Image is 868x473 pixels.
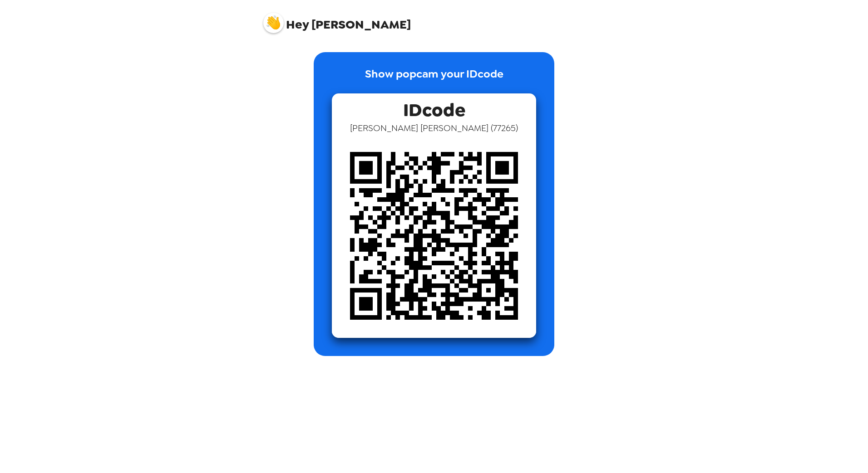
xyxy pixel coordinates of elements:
img: profile pic [263,13,284,33]
span: IDcode [403,93,465,122]
img: qr code [332,134,536,338]
span: Hey [286,16,309,33]
span: [PERSON_NAME] [263,8,411,31]
p: Show popcam your IDcode [365,66,503,93]
span: [PERSON_NAME] [PERSON_NAME] ( 77265 ) [350,122,518,134]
